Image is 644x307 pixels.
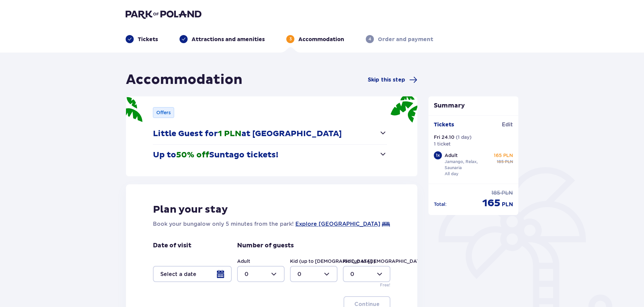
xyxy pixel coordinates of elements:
[237,242,294,250] p: Number of guests
[153,129,342,139] p: Little Guest for at [GEOGRAPHIC_DATA]
[176,150,209,160] span: 50% off
[298,36,344,43] p: Accommodation
[434,141,451,147] p: 1 ticket
[497,159,504,165] span: 185
[482,197,501,210] span: 165
[445,152,458,159] p: Adult
[434,121,454,128] p: Tickets
[126,9,201,19] img: Park of Poland logo
[192,36,265,43] p: Attractions and amenities
[218,129,241,139] span: 1 PLN
[434,151,442,159] div: 1 x
[286,35,344,43] div: 3Accommodation
[368,36,371,42] p: 4
[378,36,433,43] p: Order and payment
[156,109,171,116] p: Offers
[428,102,519,110] p: Summary
[153,220,294,228] p: Book your bungalow only 5 minutes from the park!
[153,145,387,165] button: Up to50% offSuntago tickets!
[434,201,447,208] p: Total :
[368,76,417,84] a: Skip this step
[126,35,158,43] div: Tickets
[180,35,265,43] div: Attractions and amenities
[502,121,513,128] span: Edit
[153,242,191,250] p: Date of visit
[237,258,250,265] label: Adult
[343,258,428,265] label: Kid (up to [DEMOGRAPHIC_DATA].)
[290,258,376,265] label: Kid (up to [DEMOGRAPHIC_DATA].)
[456,134,472,141] p: ( 1 day )
[380,282,390,288] p: Free!
[494,152,513,159] p: 165 PLN
[445,159,491,171] p: Jamango, Relax, Saunaria
[153,150,278,160] p: Up to Suntago tickets!
[289,36,292,42] p: 3
[126,71,243,88] h1: Accommodation
[434,134,454,141] p: Fri 24.10
[295,220,380,228] a: Explore [GEOGRAPHIC_DATA]
[366,35,433,43] div: 4Order and payment
[138,36,158,43] p: Tickets
[368,76,405,84] span: Skip this step
[153,123,387,144] button: Little Guest for1 PLNat [GEOGRAPHIC_DATA]
[445,171,458,177] p: All day
[491,189,500,197] span: 185
[153,203,228,216] p: Plan your stay
[502,201,513,208] span: PLN
[505,159,513,165] span: PLN
[502,189,513,197] span: PLN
